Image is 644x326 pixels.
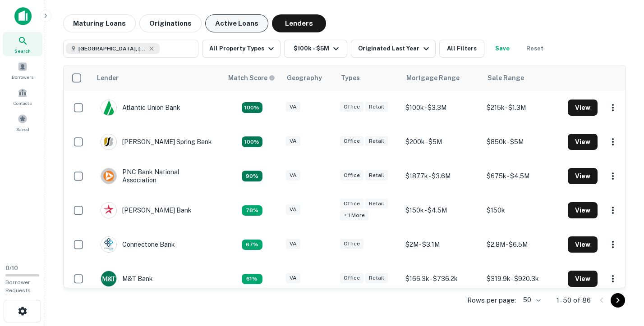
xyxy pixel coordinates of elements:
div: VA [286,273,300,283]
img: picture [101,100,116,115]
a: Search [3,32,42,56]
span: Borrowers [12,73,33,81]
td: $200k - $5M [401,125,482,159]
div: VA [286,204,300,215]
button: Originations [139,14,202,32]
td: $675k - $4.5M [482,159,563,193]
div: Sale Range [488,72,524,83]
div: VA [286,136,300,146]
button: Active Loans [205,14,268,32]
img: picture [101,271,116,286]
div: Office [340,273,363,283]
img: picture [101,168,116,184]
td: $850k - $5M [482,125,563,159]
span: Contacts [14,100,32,107]
div: M&T Bank [101,271,153,287]
a: Borrowers [3,58,42,82]
button: $100k - $5M [284,40,347,58]
td: $150k [482,193,563,227]
button: View [568,100,598,116]
td: $100k - $3.3M [401,91,482,125]
img: picture [101,237,116,252]
div: Office [340,199,363,209]
span: [GEOGRAPHIC_DATA], [GEOGRAPHIC_DATA], [GEOGRAPHIC_DATA] [78,45,146,53]
p: 1–50 of 86 [557,295,591,306]
button: Save your search to get updates of matches that match your search criteria. [488,40,517,58]
div: Capitalize uses an advanced AI algorithm to match your search with the best lender. The match sco... [242,136,262,147]
div: Mortgage Range [406,72,460,83]
div: VA [286,102,300,112]
th: Mortgage Range [401,65,482,91]
button: Originated Last Year [351,40,436,58]
button: All Filters [439,40,484,58]
button: All Property Types [202,40,281,58]
div: PNC Bank National Association [101,168,213,184]
td: $215k - $1.3M [482,91,563,125]
td: $2M - $3.1M [401,227,482,262]
div: Originated Last Year [358,43,432,54]
p: Rows per page: [467,295,516,306]
button: Reset [520,40,549,58]
div: Retail [365,102,388,112]
span: 0 / 10 [5,265,18,272]
div: Capitalize uses an advanced AI algorithm to match your search with the best lender. The match sco... [228,73,275,83]
div: Office [340,239,363,249]
td: $166.3k - $736.2k [401,262,482,296]
div: Atlantic Union Bank [101,100,180,116]
th: Geography [281,65,336,91]
div: Office [340,102,363,112]
img: picture [101,134,116,149]
img: picture [101,203,116,218]
h6: Match Score [228,73,273,83]
div: Retail [365,170,388,181]
div: Geography [287,72,322,83]
button: View [568,236,598,253]
span: Saved [16,126,29,133]
a: Saved [3,110,42,135]
div: Capitalize uses an advanced AI algorithm to match your search with the best lender. The match sco... [242,102,262,113]
div: Retail [365,136,388,146]
div: + 1 more [340,210,368,221]
span: Borrower Requests [5,279,31,294]
button: Maturing Loans [63,14,136,32]
button: View [568,271,598,287]
img: capitalize-icon.png [14,7,32,25]
div: Office [340,136,363,146]
div: Capitalize uses an advanced AI algorithm to match your search with the best lender. The match sco... [242,205,262,216]
iframe: Chat Widget [599,254,644,297]
div: VA [286,170,300,181]
div: Connectone Bank [101,236,175,253]
th: Capitalize uses an advanced AI algorithm to match your search with the best lender. The match sco... [223,65,281,91]
div: Retail [365,199,388,209]
div: [PERSON_NAME] Spring Bank [101,134,212,150]
div: Capitalize uses an advanced AI algorithm to match your search with the best lender. The match sco... [242,240,262,250]
div: Capitalize uses an advanced AI algorithm to match your search with the best lender. The match sco... [242,274,262,285]
div: Retail [365,273,388,283]
th: Sale Range [482,65,563,91]
td: $150k - $4.5M [401,193,482,227]
div: Office [340,170,363,181]
th: Lender [92,65,222,91]
div: 50 [520,294,542,307]
div: Capitalize uses an advanced AI algorithm to match your search with the best lender. The match sco... [242,171,262,181]
button: Go to next page [611,293,625,308]
button: View [568,134,598,150]
div: VA [286,239,300,249]
td: $187.7k - $3.6M [401,159,482,193]
div: Lender [97,72,119,83]
button: Lenders [272,14,326,32]
th: Types [336,65,401,91]
a: Contacts [3,84,42,109]
button: View [568,202,598,218]
td: $2.8M - $6.5M [482,227,563,262]
div: [PERSON_NAME] Bank [101,202,192,218]
td: $319.9k - $920.3k [482,262,563,296]
span: Search [14,47,31,54]
div: Types [341,72,360,83]
button: View [568,168,598,184]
